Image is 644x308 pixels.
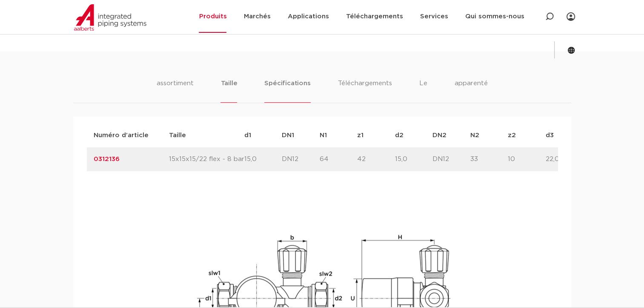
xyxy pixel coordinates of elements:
font: Qui sommes-nous [465,13,524,20]
p: 64 [320,154,358,164]
li: assortiment [156,78,193,103]
font: Téléchargements [346,13,403,20]
p: z2 [508,130,546,141]
p: 15,0 [244,154,282,164]
font: Services [420,13,448,20]
p: 15,0 [395,154,433,164]
p: DN12 [432,154,470,164]
p: 33 [470,154,508,164]
p: N1 [320,130,358,141]
li: Téléchargements [338,78,392,103]
p: z1 [357,130,395,141]
li: apparenté [455,78,488,103]
a: 0312136 [94,156,120,162]
p: DN12 [282,154,320,164]
li: Taille [220,78,237,103]
p: Taille [169,130,244,141]
li: Le [419,78,427,103]
p: DN1 [282,130,320,141]
p: N2 [470,130,508,141]
p: Numéro d’article [94,130,169,141]
p: 10 [508,154,546,164]
p: 15x15x15/22 flex - 8 bar [169,154,244,164]
p: d2 [395,130,433,141]
p: 22,0 [546,154,584,164]
p: 42 [357,154,395,164]
p: d3 [546,130,584,141]
p: DN2 [432,130,470,141]
li: Spécifications [264,78,310,103]
p: d1 [244,130,282,141]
